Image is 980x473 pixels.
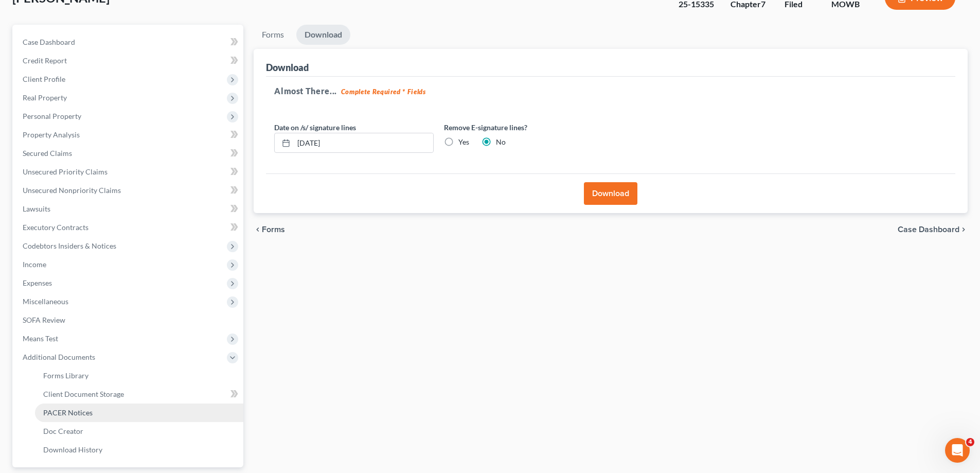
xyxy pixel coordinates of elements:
span: Unsecured Priority Claims [23,167,108,176]
label: Remove E-signature lines? [444,122,603,133]
span: Unsecured Nonpriority Claims [23,186,121,195]
a: Download History [35,441,243,459]
a: Client Document Storage [35,385,243,404]
a: Credit Report [14,51,243,70]
a: Lawsuits [14,200,243,218]
span: Additional Documents [23,353,95,361]
a: Unsecured Priority Claims [14,163,243,181]
span: Forms [262,225,285,234]
span: Miscellaneous [23,297,68,306]
span: Case Dashboard [23,38,75,46]
i: chevron_right [959,225,968,234]
a: Case Dashboard [14,33,243,51]
span: Client Document Storage [43,390,124,398]
span: Means Test [23,334,58,343]
button: Download [584,182,637,205]
i: chevron_left [254,225,262,234]
span: Income [23,260,46,269]
label: No [496,137,506,147]
a: Forms [254,25,292,45]
a: Property Analysis [14,126,243,144]
span: Expenses [23,278,52,287]
a: Download [296,25,350,45]
span: Real Property [23,93,67,102]
span: Lawsuits [23,204,50,213]
a: Unsecured Nonpriority Claims [14,181,243,200]
span: Client Profile [23,75,65,83]
strong: Complete Required * Fields [341,87,426,96]
span: Secured Claims [23,149,72,157]
div: Download [266,61,309,74]
label: Date on /s/ signature lines [274,122,356,133]
a: Doc Creator [35,422,243,441]
span: Download History [43,445,102,454]
span: SOFA Review [23,316,65,324]
h5: Almost There... [274,85,947,97]
input: MM/DD/YYYY [294,133,433,153]
a: Case Dashboard chevron_right [898,225,968,234]
a: SOFA Review [14,311,243,329]
span: Doc Creator [43,427,83,435]
a: Secured Claims [14,144,243,163]
a: Forms Library [35,366,243,385]
a: Executory Contracts [14,218,243,237]
iframe: Intercom live chat [945,438,970,463]
span: Executory Contracts [23,223,88,232]
span: Property Analysis [23,130,80,139]
a: PACER Notices [35,404,243,422]
label: Yes [458,137,469,147]
span: Forms Library [43,371,88,380]
span: Credit Report [23,56,67,65]
span: 4 [966,438,974,446]
span: Case Dashboard [898,225,959,234]
span: PACER Notices [43,408,93,417]
span: Codebtors Insiders & Notices [23,241,116,250]
span: Personal Property [23,112,81,120]
button: chevron_left Forms [254,225,299,234]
